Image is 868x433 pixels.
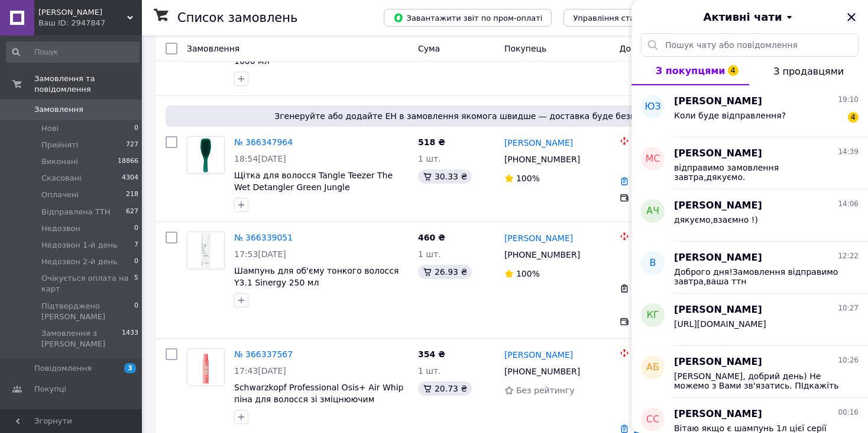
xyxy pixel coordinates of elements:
span: [PERSON_NAME] [674,408,762,421]
span: 4 [728,65,739,76]
span: З покупцями [656,65,726,76]
span: 218 [126,190,138,200]
span: 100% [516,174,540,183]
a: [PERSON_NAME] [504,232,573,244]
div: 30.33 ₴ [418,169,472,184]
a: Фото товару [187,136,225,174]
span: 12:22 [838,251,859,261]
span: З продавцями [773,66,844,77]
a: [PERSON_NAME] [504,349,573,361]
span: Завантажити звіт по пром-оплаті [393,12,542,23]
span: 10:26 [838,355,859,365]
a: Щітка для волосся Tangle Teezer The Wet Detangler Green Jungle [234,171,393,192]
a: № 366337567 [234,349,293,359]
span: 1433 [122,328,138,349]
span: 0 [134,256,138,267]
span: Недозвон 2-й день [41,256,118,267]
span: Доставка та оплата [620,44,707,53]
input: Пошук чату або повідомлення [641,33,859,57]
button: В[PERSON_NAME]12:22Доброго дня!Замовлення відправимо завтра,ваша ттн 20451269021205,дякуємо. [631,242,868,294]
span: Замовлення [187,44,239,53]
span: Покупці [34,384,66,394]
input: Пошук [6,41,140,63]
span: 100% [516,269,540,278]
img: Фото товару [187,349,224,386]
button: АБ[PERSON_NAME]10:26[PERSON_NAME], добрий день) Не можемо з Вами зв'язатись. ПІдкажіть будь ласка... [631,346,868,398]
span: [PERSON_NAME] [674,303,762,317]
span: 1 шт. [418,249,441,259]
span: 460 ₴ [418,233,445,242]
span: Прийняті [41,140,78,150]
span: Покупець [504,44,546,53]
button: Управління статусами [563,9,673,27]
button: Завантажити звіт по пром-оплаті [384,9,552,27]
span: Згенеруйте або додайте ЕН в замовлення якомога швидше — доставка буде безкоштовною для покупця [170,110,842,122]
button: ЮЗ[PERSON_NAME]19:10Коли буде відправлення?4 [631,85,868,137]
span: Відправлена ТТН [41,207,110,217]
span: 14:06 [838,199,859,209]
span: дякуємо,взаємно !) [674,215,758,224]
span: 19:10 [838,95,859,105]
span: Недозвон 1-й день [41,240,118,251]
div: 26.93 ₴ [418,265,472,279]
a: Шампунь для об'єму тонкого волосся Y3.1 Sinergy 250 мл [234,266,399,287]
span: 0 [134,123,138,134]
span: [PERSON_NAME] [674,355,762,369]
span: 727 [126,140,138,150]
div: [PHONE_NUMBER] [502,363,582,380]
span: 5 [134,273,138,294]
span: 4304 [122,173,138,184]
button: З покупцями4 [631,57,749,85]
span: 518 ₴ [418,137,445,147]
a: Фото товару [187,348,225,386]
span: 14:39 [838,147,859,157]
span: 18866 [118,156,138,167]
span: МС [646,152,660,166]
span: В [650,256,656,270]
span: АБ [646,361,659,374]
button: АЧ[PERSON_NAME]14:06дякуємо,взаємно !) [631,190,868,242]
span: Замовлення та повідомлення [34,73,142,95]
span: Cума [418,44,440,53]
a: Фото товару [187,232,225,270]
span: 0 [134,301,138,322]
span: 4 [848,112,859,123]
span: СС [646,413,659,426]
span: Johnny Hair [38,7,127,18]
button: МС[PERSON_NAME]14:39відправимо замовлення завтра,дякуємо. [631,137,868,190]
span: Замовлення з [PERSON_NAME] [41,328,122,349]
div: Ваш ID: 2947847 [38,18,142,28]
h1: Список замовлень [177,11,297,25]
span: [PERSON_NAME] [674,251,762,265]
div: [PHONE_NUMBER] [502,151,582,168]
span: Скасовані [41,173,82,184]
span: Коли буде відправлення? [674,111,786,120]
span: [PERSON_NAME] [674,147,762,161]
button: Активні чати [665,9,835,25]
span: АЧ [646,204,659,218]
button: Закрити [844,10,859,24]
a: № 366339051 [234,233,293,242]
span: 627 [126,207,138,217]
span: Активні чати [703,9,782,25]
span: 17:53[DATE] [234,249,286,259]
span: Без рейтингу [516,386,575,395]
button: З продавцями [749,57,868,85]
img: Фото товару [187,137,224,174]
div: [PHONE_NUMBER] [502,246,582,263]
span: Schwarzkopf Professional Osis+ Air Whip піна для волосся зі зміцнюючим ефектом 200 мл [234,383,403,416]
span: Замовлення [34,104,83,115]
span: Оплачені [41,190,79,200]
span: 18:54[DATE] [234,154,286,163]
span: 00:16 [838,408,859,418]
span: Повідомлення [34,363,92,374]
a: № 366347964 [234,137,293,147]
span: Управління статусами [573,14,663,23]
span: Недозвон [41,223,80,234]
span: [URL][DOMAIN_NAME] [674,319,766,329]
span: [PERSON_NAME] [674,95,762,108]
span: 17:43[DATE] [234,366,286,376]
span: Виконані [41,156,78,167]
span: 7 [134,240,138,251]
span: 1 шт. [418,366,441,376]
